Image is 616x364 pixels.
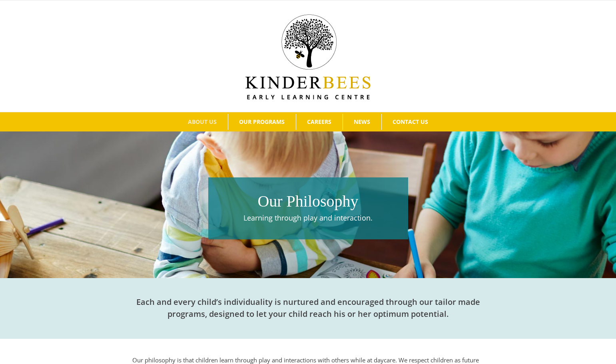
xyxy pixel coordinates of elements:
a: NEWS [343,114,381,130]
a: ABOUT US [177,114,228,130]
span: NEWS [354,119,370,125]
span: OUR PROGRAMS [239,119,285,125]
p: Learning through play and interaction. [212,213,404,223]
h2: Each and every child’s individuality is nurtured and encouraged through our tailor made programs,... [132,296,484,320]
span: CONTACT US [393,119,428,125]
span: ABOUT US [188,119,217,125]
a: CONTACT US [382,114,439,130]
a: OUR PROGRAMS [228,114,296,130]
span: CAREERS [307,119,331,125]
nav: Main Menu [12,112,604,131]
h1: Our Philosophy [212,190,404,213]
img: Kinder Bees Logo [245,14,371,99]
a: CAREERS [296,114,343,130]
